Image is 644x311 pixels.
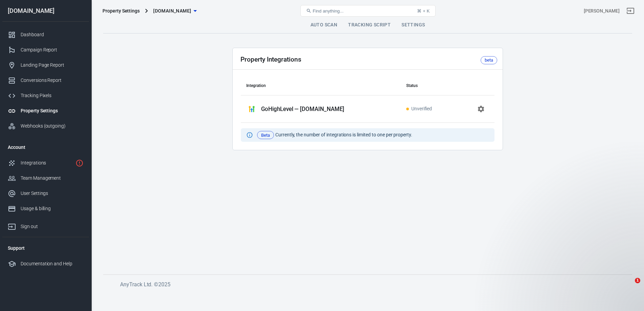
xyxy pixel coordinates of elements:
[259,132,272,139] span: Beta
[21,190,84,197] div: User Settings
[241,76,401,95] th: Integration
[2,103,89,118] a: Property Settings
[2,73,89,88] a: Conversions Report
[153,7,191,15] span: standoutfitpro.com
[2,58,89,73] a: Landing Page Report
[305,17,343,33] a: Auto Scan
[21,62,84,69] div: Landing Page Report
[2,171,89,186] a: Team Management
[120,280,627,289] h6: AnyTrack Ltd. © 2025
[2,88,89,103] a: Tracking Pixels
[2,139,89,155] li: Account
[2,8,89,14] div: [DOMAIN_NAME]
[261,106,344,113] p: GoHighLevel — [DOMAIN_NAME]
[257,131,412,139] div: Currently, the number of integrations is limited to one per property.
[2,216,89,234] a: Sign out
[2,201,89,216] a: Usage & billing
[21,46,84,53] div: Campaign Report
[2,27,89,42] a: Dashboard
[240,56,301,63] h2: Property Integrations
[21,77,84,84] div: Conversions Report
[300,5,436,17] button: Find anything...⌘ + K
[21,175,84,182] div: Team Management
[406,106,432,112] span: Unverified
[417,8,430,14] div: ⌘ + K
[621,278,637,294] iframe: Intercom live chat
[2,186,89,201] a: User Settings
[635,278,640,283] span: 1
[343,17,396,33] a: Tracking Script
[21,92,84,99] div: Tracking Pixels
[584,7,620,15] div: Account id: vFuTmTDd
[246,104,257,114] img: GoHighLevel — standoutfitpro.com
[2,42,89,58] a: Campaign Report
[21,31,84,38] div: Dashboard
[75,159,84,167] svg: 1 networks not verified yet
[2,240,89,256] li: Support
[21,107,84,114] div: Property Settings
[2,118,89,134] a: Webhooks (outgoing)
[401,76,455,95] th: Status
[2,155,89,171] a: Integrations
[21,260,84,267] div: Documentation and Help
[102,7,140,14] div: Property Settings
[21,205,84,212] div: Usage & billing
[21,123,84,130] div: Webhooks (outgoing)
[151,5,199,17] button: [DOMAIN_NAME]
[396,17,430,33] a: Settings
[622,3,639,19] a: Sign out
[485,57,493,64] div: beta
[21,223,84,230] div: Sign out
[313,8,344,14] span: Find anything...
[21,159,73,166] div: Integrations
